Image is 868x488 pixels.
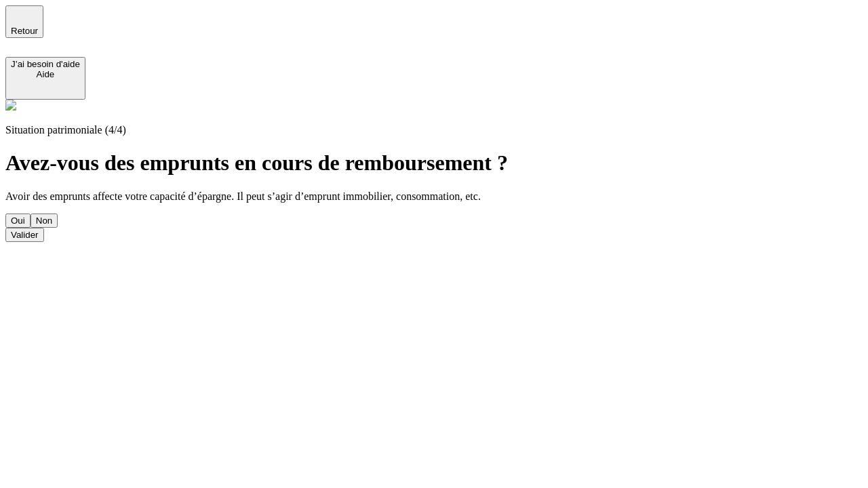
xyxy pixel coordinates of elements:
iframe: Intercom live chat [822,442,854,474]
h1: Avez-vous des emprunts en cours de remboursement ? [5,150,863,176]
button: Oui [5,213,31,228]
div: Valider [11,230,39,240]
button: J’ai besoin d'aideAide [5,57,85,100]
div: Oui [11,216,25,226]
div: Non [36,216,52,226]
button: Retour [5,5,43,38]
div: Aide [11,69,80,79]
span: Retour [11,26,38,36]
p: Avoir des emprunts affecte votre capacité d’épargne. Il peut s’agir d’emprunt immobilier, consomm... [5,190,863,203]
img: alexis.png [5,100,16,110]
button: Valider [5,228,44,242]
div: J’ai besoin d'aide [11,59,80,69]
button: Non [31,213,58,228]
p: Situation patrimoniale (4/4) [5,124,863,136]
